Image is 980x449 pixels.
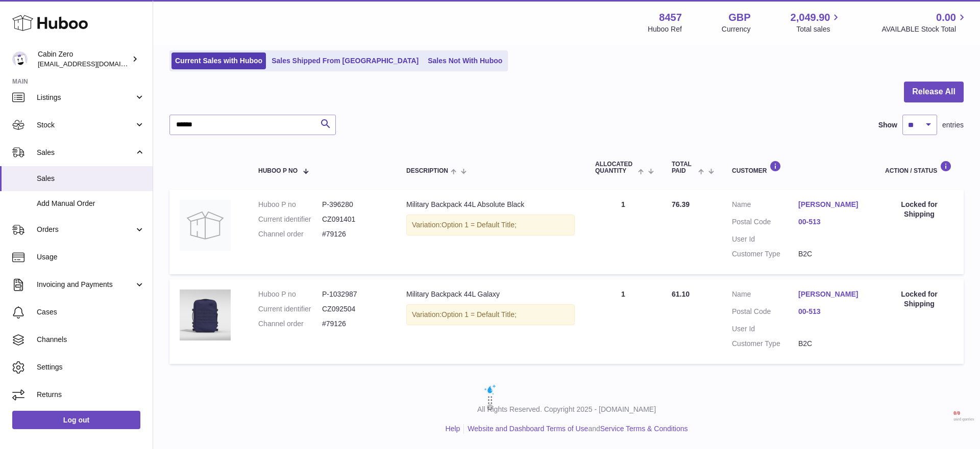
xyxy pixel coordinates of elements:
div: Locked for Shipping [885,289,953,309]
span: Orders [37,225,134,234]
span: 76.39 [672,200,690,208]
span: Add Manual Order [37,199,145,208]
a: Sales Shipped From [GEOGRAPHIC_DATA] [268,52,422,69]
a: 00-513 [798,217,865,227]
span: 0.00 [936,11,956,24]
dt: Customer Type [732,339,798,349]
span: [EMAIL_ADDRESS][DOMAIN_NAME] [38,60,150,68]
label: Show [878,120,897,130]
span: Sales [37,174,145,183]
span: Stock [37,120,134,130]
dt: Channel order [258,229,322,239]
div: Currency [722,24,751,34]
div: Cabin Zero [38,49,130,69]
span: Settings [37,362,145,372]
dd: B2C [798,249,865,259]
a: Help [446,425,460,433]
span: Option 1 = Default Title; [442,310,517,319]
img: MILITARY-44L-GALAXY-BLUE-FRONT.jpg [180,289,231,340]
dd: #79126 [322,319,386,329]
span: Huboo P no [258,168,298,174]
div: Customer [732,161,865,174]
span: Description [406,168,448,174]
dt: Current identifier [258,304,322,314]
a: [PERSON_NAME] [798,200,865,209]
a: 2,049.90 Total sales [791,11,842,34]
td: 1 [585,279,661,364]
dd: CZ092504 [322,304,386,314]
dt: Customer Type [732,249,798,259]
span: 0 / 0 [953,410,974,417]
a: Current Sales with Huboo [171,52,266,69]
a: 00-513 [798,307,865,316]
li: and [464,424,688,434]
span: Listings [37,93,134,102]
dt: Huboo P no [258,289,322,299]
dt: Postal Code [732,307,798,319]
dd: P-396280 [322,200,386,209]
td: 1 [585,190,661,274]
div: Military Backpack 44L Absolute Black [406,200,575,209]
span: Cases [37,307,145,317]
div: Military Backpack 44L Galaxy [406,289,575,299]
dd: B2C [798,339,865,349]
dd: P-1032987 [322,289,386,299]
span: Sales [37,148,134,157]
div: Variation: [406,215,575,235]
dt: Current identifier [258,215,322,224]
dt: User Id [732,324,798,334]
span: AVAILABLE Stock Total [881,24,968,34]
span: entries [942,120,964,130]
dt: Name [732,289,798,302]
a: Sales Not With Huboo [424,52,506,69]
div: Locked for Shipping [885,200,953,219]
dt: Huboo P no [258,200,322,209]
div: Variation: [406,304,575,325]
dd: CZ091401 [322,215,386,224]
span: 2,049.90 [791,11,830,24]
span: Channels [37,335,145,345]
p: All Rights Reserved. Copyright 2025 - [DOMAIN_NAME] [161,405,972,414]
img: huboo@cabinzero.com [12,51,28,67]
a: Service Terms & Conditions [600,425,688,433]
dt: Channel order [258,319,322,329]
div: Huboo Ref [648,24,682,34]
a: [PERSON_NAME] [798,289,865,299]
span: used queries [953,417,974,422]
img: no-photo.jpg [180,200,231,251]
span: Invoicing and Payments [37,280,134,289]
a: 0.00 AVAILABLE Stock Total [881,11,968,34]
span: ALLOCATED Quantity [595,161,635,174]
dt: User Id [732,234,798,244]
dd: #79126 [322,229,386,239]
div: Action / Status [885,161,953,174]
span: Usage [37,252,145,262]
strong: 8457 [659,11,682,24]
span: Total paid [672,161,696,174]
a: Log out [12,411,140,429]
span: 61.10 [672,290,690,298]
dt: Postal Code [732,217,798,229]
a: Website and Dashboard Terms of Use [468,425,588,433]
strong: GBP [728,11,750,24]
span: Option 1 = Default Title; [442,221,517,229]
span: Returns [37,390,145,400]
span: Total sales [796,24,842,34]
dt: Name [732,200,798,212]
button: Release All [904,82,964,102]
